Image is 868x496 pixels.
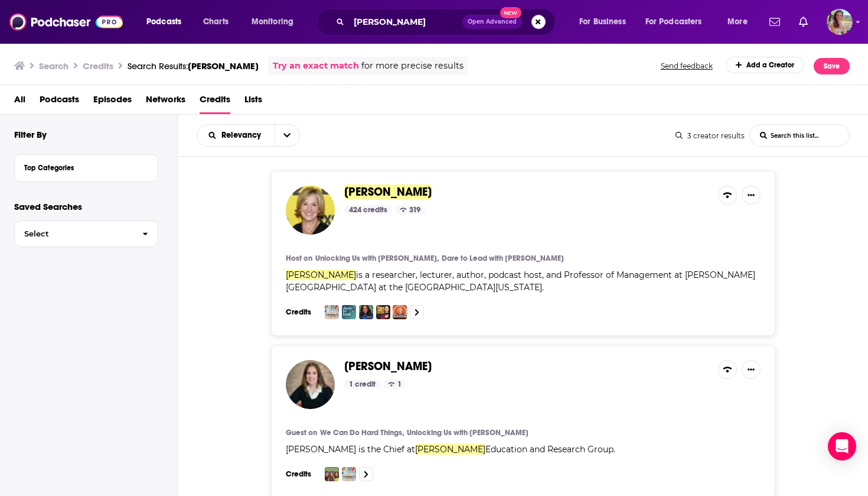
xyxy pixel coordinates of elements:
span: Relevancy [221,131,265,140]
a: Try an exact match [273,59,359,73]
button: Show More Button [742,360,761,379]
div: 1 credit [344,380,380,389]
h4: Guest on [286,428,317,437]
button: open menu [275,125,299,146]
div: Search Results: [128,60,259,72]
span: Education and Research Group. [485,444,615,455]
a: Search Results:[PERSON_NAME] [128,60,259,72]
div: 319 [395,205,425,215]
img: User Profile [827,9,853,35]
a: Charts [195,12,236,31]
span: [PERSON_NAME] [286,270,356,280]
img: Dare to Lead with Brené Brown [342,305,356,319]
img: The Tim Ferriss Show [376,305,390,319]
a: All [14,90,25,114]
button: Show More Button [742,186,761,205]
img: Unlocking Us with Brené Brown [325,305,339,319]
a: Lists [244,90,262,114]
span: Charts [203,14,229,30]
img: We Can Do Hard Things [325,467,339,481]
img: Podchaser - Follow, Share and Rate Podcasts [9,11,123,33]
h4: Unlocking Us with [PERSON_NAME], [315,254,439,263]
span: For Business [579,14,626,30]
span: New [500,7,521,18]
a: Podcasts [40,90,79,114]
span: [PERSON_NAME] is the Chief at [286,444,415,455]
div: 3 creator results [676,131,745,140]
img: Brené Brown [286,186,335,235]
h2: Choose List sort [197,124,300,147]
span: Open Advanced [468,19,517,25]
span: [PERSON_NAME] [344,359,432,374]
a: Show notifications dropdown [765,12,785,32]
div: Search podcasts, credits, & more... [328,8,567,35]
span: Logged in as ashtonwikstrom [827,9,853,35]
h3: Credits [286,469,315,479]
span: [PERSON_NAME] [188,60,259,72]
button: open menu [138,12,197,31]
a: Dare to Lead with Brené Brown [442,254,564,263]
h3: Credits [83,60,113,72]
button: open menu [197,131,275,140]
a: Unlocking Us with Brené Brown [315,254,439,263]
h3: Search [39,60,68,72]
span: for more precise results [361,59,464,73]
span: More [727,14,748,30]
img: Unlocking Us with Brené Brown [342,467,356,481]
a: Show notifications dropdown [794,12,812,32]
button: open menu [719,12,762,31]
a: Unlocking Us with Brené Brown [407,428,528,437]
span: [PERSON_NAME] [344,184,432,199]
img: Barrett Guillen [286,360,335,409]
a: Networks [146,90,185,114]
button: Top Categories [24,160,148,174]
div: 1 [383,380,406,389]
input: Search podcasts, credits, & more... [349,12,462,31]
button: Save [814,58,850,74]
h4: Unlocking Us with [PERSON_NAME] [407,428,528,437]
button: Show profile menu [827,9,853,35]
button: open menu [243,12,309,31]
h2: Filter By [14,129,47,140]
div: Open Intercom Messenger [828,432,856,461]
button: Send feedback [657,57,716,75]
button: Select [14,221,158,247]
a: [PERSON_NAME] [344,360,432,373]
a: Add a Creator [726,57,805,73]
h4: We Can Do Hard Things, [320,428,404,437]
div: 424 credits [344,205,392,215]
span: For Podcasters [645,14,702,30]
span: Podcasts [146,14,181,30]
a: Credits [200,90,230,114]
button: open menu [638,12,719,31]
button: open menu [571,12,641,31]
span: Monitoring [252,14,293,30]
h4: Dare to Lead with [PERSON_NAME] [442,254,564,263]
span: is a researcher, lecturer, author, podcast host, and Professor of Management at [PERSON_NAME][GEO... [286,270,755,293]
a: We Can Do Hard Things [320,428,404,437]
p: Saved Searches [14,201,158,212]
h3: Credits [286,307,315,317]
div: Top Categories [24,164,141,172]
span: Select [15,230,133,238]
a: [PERSON_NAME] [344,186,432,199]
a: Episodes [93,90,132,114]
img: The Daily Motivation [393,305,407,319]
button: Open AdvancedNew [462,15,522,29]
span: [PERSON_NAME] [415,444,485,455]
h4: Host on [286,254,312,263]
img: Oprah's Super Soul [359,305,373,319]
